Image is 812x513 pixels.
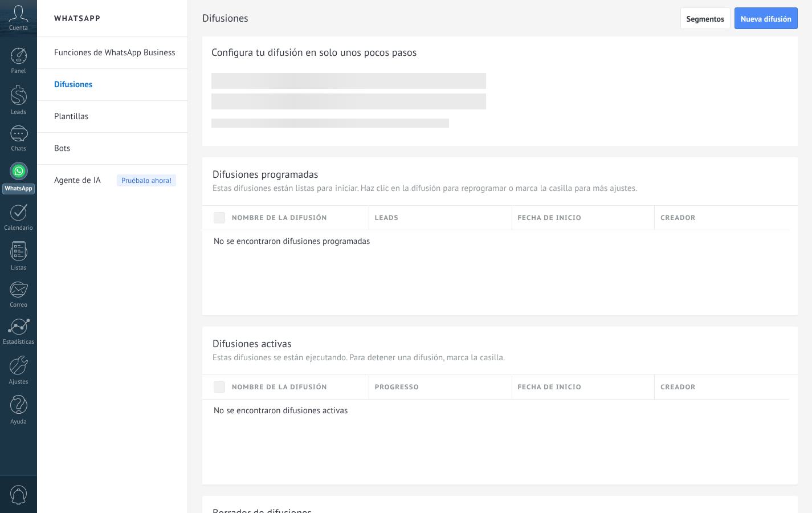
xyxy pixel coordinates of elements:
[54,69,176,101] a: Difusiones
[2,302,35,309] div: Correo
[37,37,187,69] li: Funciones de WhatsApp Business
[232,382,327,393] span: Nombre de la difusión
[2,225,35,232] div: Calendario
[680,7,731,29] button: Segmentos
[54,165,101,197] span: Agente de IA
[2,339,35,346] div: Estadísticas
[2,378,35,386] div: Ajustes
[232,213,327,223] span: Nombre de la difusión
[518,382,582,393] span: Fecha de inicio
[2,184,35,194] div: WhatsApp
[54,37,176,69] a: Funciones de WhatsApp Business
[2,145,35,153] div: Chats
[54,165,176,197] a: Agente de IA Pruébalo ahora!
[214,236,781,247] p: No se encontraron difusiones programadas
[735,7,798,29] button: Nueva difusión
[37,101,187,133] li: Plantillas
[2,264,35,272] div: Listas
[213,352,787,363] p: Estas difusiones se están ejecutando. Para detener una difusión, marca la casilla.
[214,405,781,416] p: No se encontraron difusiones activas
[117,174,176,186] span: Pruébalo ahora!
[213,337,292,350] div: Difusiones activas
[375,213,399,223] span: Leads
[213,183,787,194] p: Estas difusiones están listas para iniciar. Haz clic en la difusión para reprogramar o marca la c...
[54,101,176,133] a: Plantillas
[37,133,187,165] li: Bots
[518,213,582,223] span: Fecha de inicio
[54,133,176,165] a: Bots
[37,69,187,101] li: Difusiones
[2,418,35,426] div: Ayuda
[375,382,419,393] span: Progresso
[202,7,680,30] h2: Difusiones
[9,25,28,32] span: Cuenta
[211,46,417,59] span: Configura tu difusión en solo unos pocos pasos
[741,15,791,23] span: Nueva difusión
[2,109,35,116] div: Leads
[2,68,35,75] div: Panel
[213,168,318,181] div: Difusiones programadas
[660,382,696,393] span: Creador
[37,165,187,196] li: Agente de IA
[660,213,696,223] span: Creador
[687,15,724,23] span: Segmentos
